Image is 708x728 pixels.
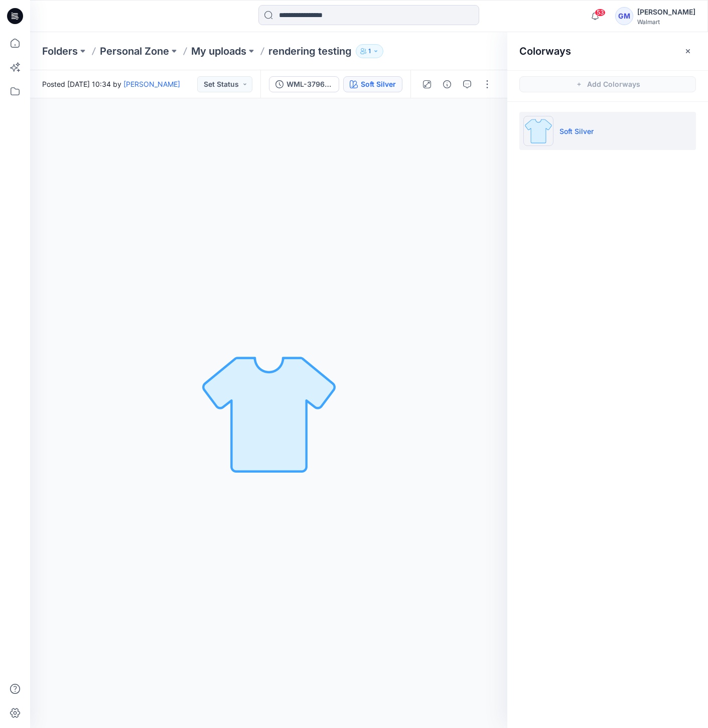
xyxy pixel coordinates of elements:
img: Soft Silver [523,116,553,146]
a: Folders [42,44,78,58]
div: WML-3796-2026 Contrast Denim Pant [287,79,333,90]
h2: Colorways [519,45,571,57]
a: My uploads [191,44,246,58]
p: Soft Silver [559,126,594,136]
img: No Outline [199,343,339,484]
button: Details [439,76,455,92]
button: WML-3796-2026 Contrast Denim Pant [269,76,339,92]
div: [PERSON_NAME] [637,6,695,18]
span: Posted [DATE] 10:34 by [42,79,180,89]
div: Soft Silver [361,79,396,90]
div: Walmart [637,18,695,26]
a: [PERSON_NAME] [123,80,180,88]
a: Personal Zone [100,44,169,58]
span: 53 [595,9,606,17]
p: rendering testing [268,44,352,58]
button: 1 [356,44,383,58]
p: 1 [368,46,371,57]
div: GM [615,7,633,25]
button: Soft Silver [343,76,402,92]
